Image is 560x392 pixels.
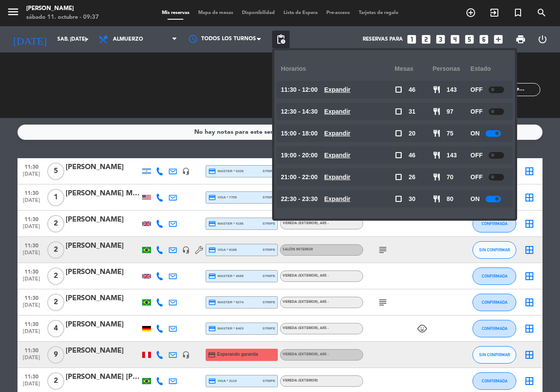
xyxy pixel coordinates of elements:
div: sábado 11. octubre - 09:37 [26,13,99,22]
div: [PERSON_NAME] [66,293,140,304]
i: add_circle_outline [465,7,476,18]
span: stripe [262,194,275,200]
span: ON [470,128,479,139]
span: [DATE] [21,171,42,181]
span: 2 [47,372,64,390]
span: 70 [447,172,454,182]
i: credit_card [208,325,216,333]
i: credit_card [208,167,216,175]
span: [DATE] [21,276,42,286]
i: add_box [493,34,504,45]
span: master * 0339 [208,167,244,175]
span: 11:30 [21,345,42,355]
span: OFF [470,150,483,160]
u: Expandir [324,195,350,202]
span: 2 [47,294,64,311]
span: check_box_outline_blank [395,151,402,159]
span: 5 [47,163,64,180]
i: looks_3 [435,34,446,45]
span: Lista de Espera [279,10,322,15]
span: 31 [409,107,416,117]
i: arrow_drop_down [81,34,92,45]
div: Estado [470,57,508,81]
div: [PERSON_NAME] [66,214,140,225]
span: master * 8403 [208,325,244,333]
span: 15:00 - 18:00 [281,128,318,139]
span: , ARS - [318,326,329,330]
span: master * 4699 [208,272,244,280]
span: [DATE] [21,250,42,260]
span: restaurant [433,129,441,137]
button: CONFIRMADA [472,320,516,337]
span: 11:30 [21,187,42,198]
span: [DATE] [21,224,42,234]
span: master * 4186 [208,220,244,228]
span: restaurant [433,151,441,159]
i: border_all [524,376,535,386]
i: border_all [524,271,535,281]
span: 2 [47,215,64,232]
span: restaurant [433,173,441,181]
i: menu [7,5,20,18]
u: Expandir [324,86,350,93]
div: Horarios [281,57,395,81]
span: restaurant [433,195,441,203]
i: headset_mic [182,351,190,359]
span: Salón interior [283,248,313,251]
span: 11:30 [21,319,42,329]
i: border_all [524,166,535,177]
span: 26 [409,172,416,182]
i: border_all [524,219,535,229]
i: subject [378,297,388,308]
i: looks_5 [464,34,475,45]
span: Pre-acceso [322,10,354,15]
i: looks_4 [449,34,461,45]
span: [DATE] [21,198,42,208]
span: Almuerzo [113,36,143,42]
span: , ARS - [318,274,329,278]
span: 12:30 - 14:30 [281,107,318,117]
span: CONFIRMADA [482,300,507,305]
span: stripe [262,221,275,226]
u: Expandir [324,130,350,137]
span: Vereda (EXTERIOR) [283,379,318,382]
span: SIN CONFIRMAR [479,352,510,357]
i: exit_to_app [489,7,500,18]
span: 143 [447,150,457,160]
span: Vereda (EXTERIOR) [283,353,329,356]
span: visa * 3110 [208,377,237,385]
span: stripe [262,326,275,331]
span: stripe [262,247,275,253]
span: Reservas para [363,36,403,42]
span: 11:30 [21,371,42,381]
span: check_box_outline_blank [395,108,402,115]
span: 11:30 [21,161,42,171]
button: menu [7,5,20,21]
span: 11:30 - 12:00 [281,85,318,95]
i: credit_card [208,272,216,280]
span: stripe [262,299,275,305]
span: visa * 7759 [208,194,237,201]
span: 9 [47,346,64,364]
div: [PERSON_NAME] [66,240,140,252]
i: headset_mic [182,167,190,175]
div: [PERSON_NAME] [66,267,140,278]
span: 75 [447,128,454,139]
span: 11:30 [21,266,42,276]
span: 4 [47,320,64,337]
span: check_box_outline_blank [395,86,402,94]
i: turned_in_not [513,7,523,18]
div: [PERSON_NAME] [26,4,99,13]
i: power_settings_new [537,34,548,45]
i: looks_one [406,34,417,45]
i: border_all [524,297,535,308]
i: credit_card [208,194,216,201]
span: [DATE] [21,381,42,391]
span: Vereda (EXTERIOR) [283,300,329,304]
span: 1 [47,189,64,206]
div: [PERSON_NAME] [66,319,140,330]
span: , ARS - [318,300,329,304]
i: credit_card [208,298,216,306]
button: CONFIRMADA [472,215,516,232]
span: , ARS - [318,353,329,356]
